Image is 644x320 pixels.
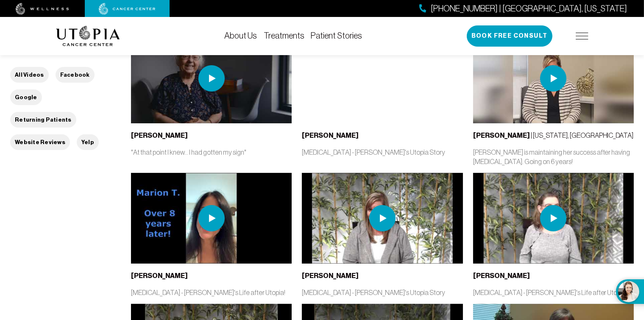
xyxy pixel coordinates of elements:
[131,33,292,123] img: thumbnail
[131,272,188,280] b: [PERSON_NAME]
[198,65,225,92] img: play icon
[369,205,396,231] img: play icon
[302,131,359,139] b: [PERSON_NAME]
[264,31,304,40] a: Treatments
[302,173,463,263] img: thumbnail
[540,65,566,92] img: play icon
[99,3,156,15] img: cancer center
[10,67,49,83] button: All Videos
[311,31,362,40] a: Patient Stories
[473,272,530,280] b: [PERSON_NAME]
[77,134,99,150] button: Yelp
[302,33,463,123] iframe: YouTube video player
[473,33,634,123] img: thumbnail
[431,3,627,15] span: [PHONE_NUMBER] | [GEOGRAPHIC_DATA], [US_STATE]
[473,147,634,166] p: [PERSON_NAME] is maintaining her success after having [MEDICAL_DATA]. Going on 6 years!
[131,147,292,157] p: "At that point I knew... I had gotten my sign"
[10,112,76,128] button: Returning Patients
[56,67,95,83] button: Facebook
[576,33,588,39] img: icon-hamburger
[302,272,359,280] b: [PERSON_NAME]
[224,31,257,40] a: About Us
[198,205,225,231] img: play icon
[16,3,69,15] img: wellness
[302,288,463,297] p: [MEDICAL_DATA] - [PERSON_NAME]'s Utopia Story
[10,134,70,150] button: Website Reviews
[131,288,292,297] p: [MEDICAL_DATA] - [PERSON_NAME]'s Life after Utopia!
[473,173,634,263] img: thumbnail
[419,3,627,15] a: [PHONE_NUMBER] | [GEOGRAPHIC_DATA], [US_STATE]
[56,26,120,46] img: logo
[131,173,292,263] img: thumbnail
[540,205,566,231] img: play icon
[473,131,634,139] span: | [US_STATE], [GEOGRAPHIC_DATA]
[302,147,463,157] p: [MEDICAL_DATA] - [PERSON_NAME]'s Utopia Story
[473,288,634,297] p: [MEDICAL_DATA] - [PERSON_NAME]'s Life after Utopia!
[10,89,42,105] button: Google
[131,131,188,139] b: [PERSON_NAME]
[473,131,530,139] b: [PERSON_NAME]
[467,25,552,47] button: Book Free Consult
